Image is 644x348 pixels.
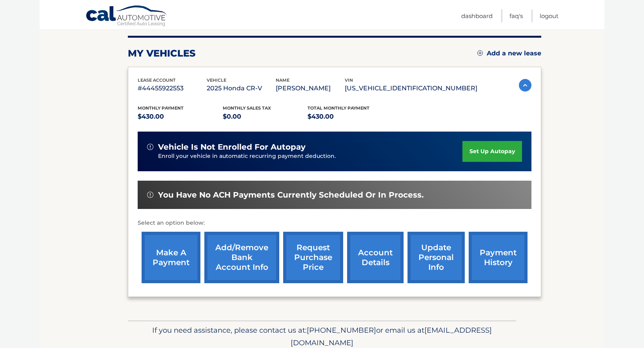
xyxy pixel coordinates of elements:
a: make a payment [142,232,200,283]
p: [US_VEHICLE_IDENTIFICATION_NUMBER] [345,83,477,94]
span: [PHONE_NUMBER] [307,326,376,335]
a: request purchase price [283,232,343,283]
p: Enroll your vehicle in automatic recurring payment deduction. [158,152,462,161]
span: Monthly Payment [138,105,184,111]
a: set up autopay [462,141,522,162]
a: account details [347,232,404,283]
span: Monthly sales Tax [223,105,271,111]
p: Select an option below: [138,218,531,228]
span: vehicle [207,77,226,83]
p: $430.00 [307,111,393,122]
span: lease account [138,77,176,83]
p: $430.00 [138,111,223,122]
a: FAQ's [509,9,523,22]
a: Logout [540,9,558,22]
a: update personal info [408,232,465,283]
span: Total Monthly Payment [307,105,369,111]
img: alert-white.svg [147,192,153,198]
a: Dashboard [461,9,493,22]
span: [EMAIL_ADDRESS][DOMAIN_NAME] [291,326,492,347]
a: Cal Automotive [86,5,168,28]
p: #44455922553 [138,83,207,94]
p: $0.00 [223,111,308,122]
span: name [276,77,289,83]
a: payment history [469,232,528,283]
a: Add/Remove bank account info [204,232,279,283]
span: vehicle is not enrolled for autopay [158,142,306,152]
p: 2025 Honda CR-V [207,83,276,94]
h2: my vehicles [128,48,196,59]
span: You have no ACH payments currently scheduled or in process. [158,190,424,200]
span: vin [345,77,353,83]
img: accordion-active.svg [519,79,531,92]
img: add.svg [477,50,483,56]
img: alert-white.svg [147,144,153,150]
a: Add a new lease [477,49,541,57]
p: [PERSON_NAME] [276,83,345,94]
